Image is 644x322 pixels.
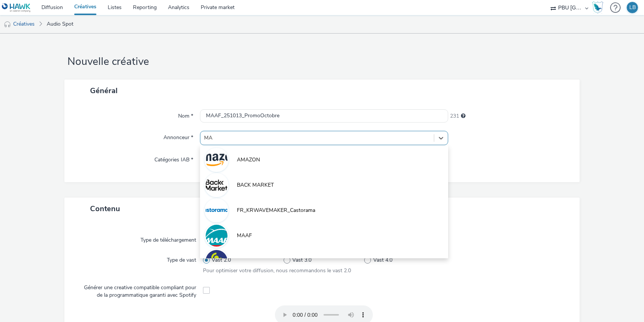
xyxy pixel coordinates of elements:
[206,199,227,221] img: FR_KRWAVEMAKER_Castorama
[237,232,252,239] span: MAAF
[137,233,199,244] label: Type de téléchargement
[206,225,227,247] img: MAAF
[206,149,227,171] img: AMAZON
[151,153,196,164] label: Catégories IAB *
[292,256,311,264] span: Vast 3.0
[592,2,603,14] img: Hawk Academy
[78,281,199,299] label: Générer une creative compatible compliant pour de la programmatique garanti avec Spotify
[237,207,315,214] span: FR_KRWAVEMAKER_Castorama
[212,256,231,264] span: Vast 2.0
[206,250,227,272] img: MACIF
[160,131,196,141] label: Annonceur *
[592,2,606,14] a: Hawk Academy
[206,173,227,197] img: BACK MARKET
[175,109,196,120] label: Nom *
[450,112,459,120] span: 231
[200,109,448,123] input: Nom
[43,15,77,33] a: Audio Spot
[203,267,351,274] span: Pour optimiser votre diffusion, nous recommandons le vast 2.0
[2,3,31,12] img: undefined Logo
[237,156,260,164] span: AMAZON
[629,2,636,13] div: LB
[237,181,274,189] span: BACK MARKET
[237,257,253,265] span: MACIF
[90,86,118,96] span: Général
[64,55,580,69] h1: Nouvelle créative
[461,112,465,120] div: 255 caractères maximum
[90,204,120,214] span: Contenu
[4,21,11,28] img: audio
[164,253,199,264] label: Type de vast
[373,256,392,264] span: Vast 4.0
